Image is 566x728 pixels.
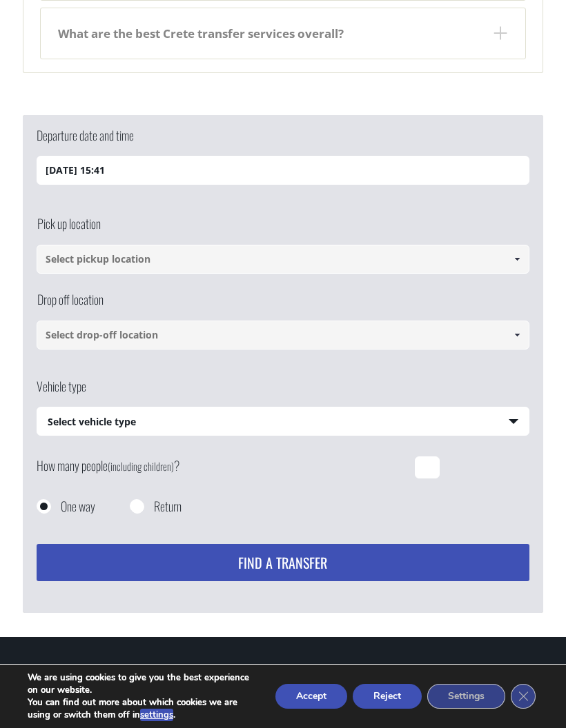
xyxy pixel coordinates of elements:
[37,544,529,581] button: Find a transfer
[427,684,505,709] button: Settings
[37,245,529,274] input: Select pickup location
[140,709,173,721] button: settings
[37,215,101,245] label: Pick up location
[154,499,182,513] label: Return
[61,499,95,513] label: One way
[37,321,529,350] input: Select drop-off location
[37,291,104,321] label: Drop off location
[28,696,255,721] p: You can find out more about which cookies we are using or switch them off in .
[353,684,422,709] button: Reject
[511,684,536,709] button: Close GDPR Cookie Banner
[275,684,347,709] button: Accept
[41,8,525,59] dt: What are the best Crete transfer services overall?
[37,407,529,436] span: Select vehicle type
[37,456,407,474] label: How many people ?
[37,378,86,407] label: Vehicle type
[37,127,134,156] label: Departure date and time
[108,458,174,474] small: (including children)
[28,671,255,696] p: We are using cookies to give you the best experience on our website.
[506,321,529,350] a: Show All Items
[506,245,529,274] a: Show All Items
